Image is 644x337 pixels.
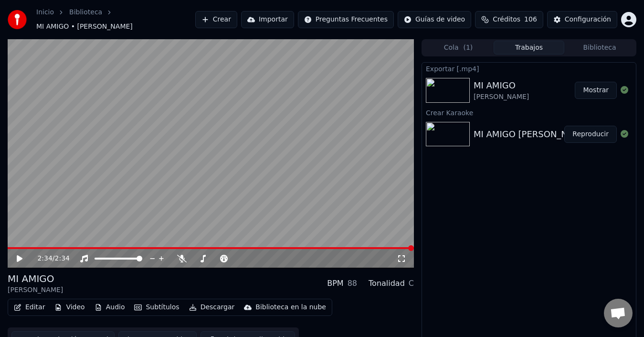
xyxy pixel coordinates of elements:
[327,278,343,289] div: BPM
[255,303,326,312] div: Biblioteca en la nube
[474,92,529,102] div: [PERSON_NAME]
[348,278,357,289] div: 88
[91,301,129,314] button: Audio
[10,301,49,314] button: Editar
[564,41,635,54] button: Biblioteca
[493,15,520,24] span: Créditos
[185,301,239,314] button: Descargar
[524,15,537,24] span: 106
[8,10,27,29] img: youka
[69,8,102,17] a: Biblioteca
[241,11,294,28] button: Importar
[422,107,636,118] div: Crear Karaoke
[8,285,63,295] div: [PERSON_NAME]
[55,254,70,263] span: 2:34
[423,41,494,54] button: Cola
[547,11,617,28] button: Configuración
[37,254,52,263] span: 2:34
[474,79,529,92] div: MI AMIGO
[575,82,617,99] button: Mostrar
[298,11,394,28] button: Preguntas Frecuentes
[36,8,54,17] a: Inicio
[36,22,133,32] span: MI AMIGO • [PERSON_NAME]
[475,11,543,28] button: Créditos106
[422,63,636,74] div: Exportar [.mp4]
[195,11,237,28] button: Crear
[565,15,611,24] div: Configuración
[51,301,88,314] button: Video
[37,254,60,263] div: /
[369,278,405,289] div: Tonalidad
[130,301,183,314] button: Subtítulos
[564,126,617,143] button: Reproducir
[398,11,471,28] button: Guías de video
[494,41,564,54] button: Trabajos
[36,8,195,32] nav: breadcrumb
[409,278,414,289] div: C
[604,299,633,327] div: Chat abierto
[474,128,590,141] div: MI AMIGO [PERSON_NAME]
[463,43,473,53] span: ( 1 )
[8,272,63,285] div: MI AMIGO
